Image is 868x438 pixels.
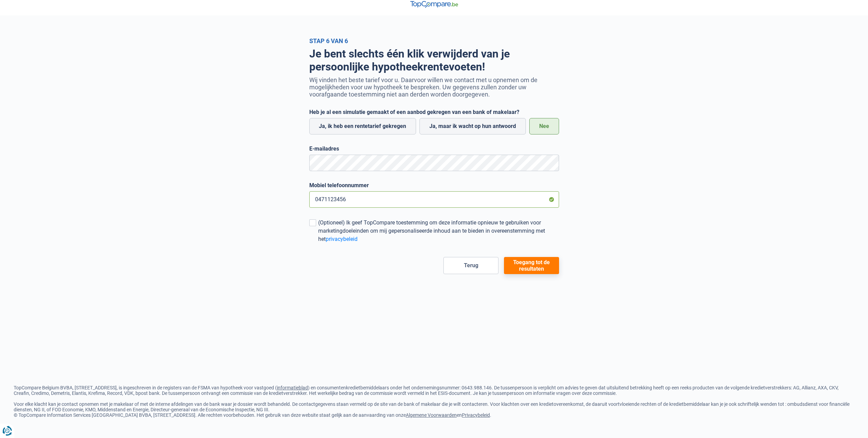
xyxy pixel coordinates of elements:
[410,1,458,8] img: TopCompare Logo
[419,118,526,134] label: Ja, maar ik wacht op hun antwoord
[309,191,559,208] input: 0401020304
[277,385,308,390] a: informatieblad
[309,37,559,44] div: Stap 6 van 6
[309,47,559,74] h1: Je bent slechts één klik verwijderd van je persoonlijke hypotheekrentevoeten!
[309,145,559,152] label: E-mailadres
[318,219,559,243] div: (Optioneel) Ik geef TopCompare toestemming om deze informatie opnieuw te gebruiken voor marketing...
[309,76,559,98] p: Wij vinden het beste tarief voor u. Daarvoor willen we contact met u opnemen om de mogelijkheden ...
[309,182,559,189] label: Mobiel telefoonnummer
[406,412,457,418] a: Algemene Voorwaarden
[443,257,498,274] button: Terug
[529,118,559,134] label: Nee
[462,412,490,418] a: Privacybeleid
[504,257,559,274] button: Toegang tot de resultaten
[309,118,416,134] label: Ja, ik heb een rentetarief gekregen
[326,236,358,242] a: privacybeleid
[309,109,559,115] label: Heb je al een simulatie gemaakt of een aanbod gekregen van een bank of makelaar?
